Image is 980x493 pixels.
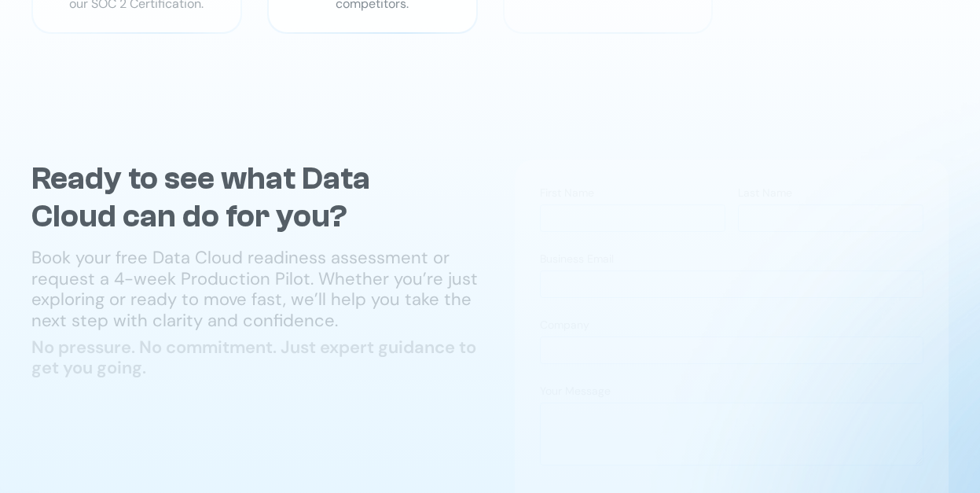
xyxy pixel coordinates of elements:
[540,251,923,270] div: Business Email
[540,185,725,204] div: First Name
[540,317,923,337] div: Company
[31,248,483,331] p: Book your free Data Cloud readiness assessment or request a 4-week Production Pilot. Whether you’...
[31,160,456,235] h2: Ready to see what Data Cloud can do for you?
[31,336,476,379] span: No pressure. No commitment. Just expert guidance to get you going.
[738,185,923,204] div: Last Name
[540,383,923,403] div: Your Message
